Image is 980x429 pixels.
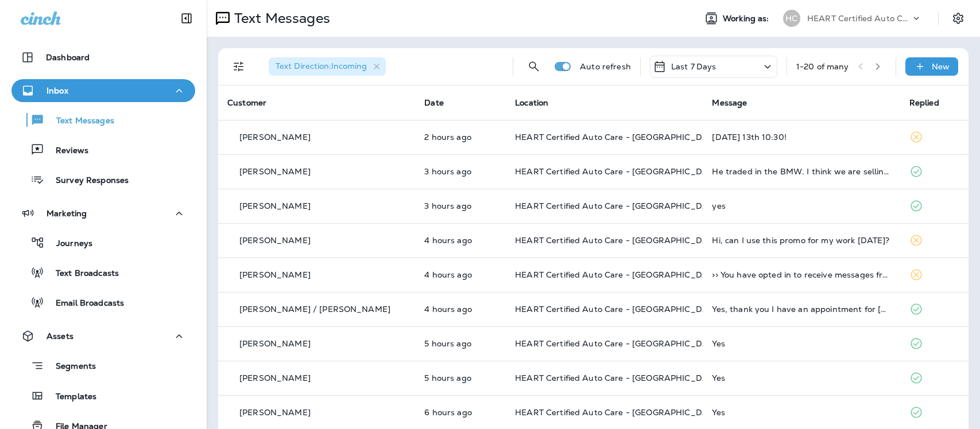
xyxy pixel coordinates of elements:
[948,8,969,29] button: Settings
[712,373,890,383] div: Yes
[712,132,890,142] div: Monday 13th 10:30!
[522,55,545,78] button: Search Messages
[171,7,203,30] button: Collapse Sidebar
[712,97,747,108] span: Message
[11,167,195,192] button: Survey Responses
[515,407,721,418] span: HEART Certified Auto Care - [GEOGRAPHIC_DATA]
[44,298,124,309] p: Email Broadcasts
[227,97,266,108] span: Customer
[44,175,129,186] p: Survey Responses
[424,270,497,279] p: Oct 7, 2025 11:12 AM
[796,62,849,71] div: 1 - 20 of many
[712,201,890,210] div: yes
[424,236,497,245] p: Oct 7, 2025 11:24 AM
[515,338,721,349] span: HEART Certified Auto Care - [GEOGRAPHIC_DATA]
[239,373,311,383] p: [PERSON_NAME]
[723,14,772,24] span: Working as:
[515,304,721,314] span: HEART Certified Auto Care - [GEOGRAPHIC_DATA]
[239,236,311,245] p: [PERSON_NAME]
[227,55,250,78] button: Filters
[932,62,950,71] p: New
[424,305,497,314] p: Oct 7, 2025 10:45 AM
[515,97,548,108] span: Location
[515,270,721,280] span: HEART Certified Auto Care - [GEOGRAPHIC_DATA]
[712,339,890,348] div: Yes
[44,361,96,373] p: Segments
[239,132,311,142] p: [PERSON_NAME]
[239,408,311,417] p: [PERSON_NAME]
[239,201,311,210] p: [PERSON_NAME]
[712,408,890,417] div: Yes
[424,97,444,108] span: Date
[712,305,890,314] div: Yes, thank you I have an appointment for this Monday, Range Rover 10 AM drop off
[424,408,497,417] p: Oct 7, 2025 09:20 AM
[44,392,96,403] p: Templates
[239,339,311,348] p: [PERSON_NAME]
[239,270,311,279] p: [PERSON_NAME]
[424,201,497,210] p: Oct 7, 2025 11:56 AM
[909,97,939,108] span: Replied
[46,53,90,62] p: Dashboard
[230,10,330,27] p: Text Messages
[712,167,890,176] div: He traded in the BMW. I think we are selling the Lexus.
[11,108,195,132] button: Text Messages
[11,231,195,255] button: Journeys
[47,331,73,341] p: Assets
[424,339,497,348] p: Oct 7, 2025 09:42 AM
[11,353,195,378] button: Segments
[712,270,890,279] div: >> You have opted in to receive messages from Oppenheimer & Co. Inc. Msg frequency varies. Msg & ...
[712,236,890,245] div: Hi, can I use this promo for my work today?
[11,79,195,102] button: Inbox
[45,239,92,249] p: Journeys
[11,138,195,162] button: Reviews
[580,62,631,71] p: Auto refresh
[44,268,119,279] p: Text Broadcasts
[783,10,800,27] div: HC
[11,46,195,69] button: Dashboard
[45,116,114,127] p: Text Messages
[515,166,721,177] span: HEART Certified Auto Care - [GEOGRAPHIC_DATA]
[276,61,367,71] span: Text Direction : Incoming
[47,209,87,218] p: Marketing
[424,167,497,176] p: Oct 7, 2025 12:08 PM
[807,14,911,23] p: HEART Certified Auto Care
[515,132,721,142] span: HEART Certified Auto Care - [GEOGRAPHIC_DATA]
[239,167,311,176] p: [PERSON_NAME]
[44,146,88,157] p: Reviews
[11,325,195,348] button: Assets
[239,305,390,314] p: [PERSON_NAME] / [PERSON_NAME]
[11,260,195,284] button: Text Broadcasts
[47,86,68,95] p: Inbox
[515,201,721,211] span: HEART Certified Auto Care - [GEOGRAPHIC_DATA]
[269,57,386,76] div: Text Direction:Incoming
[515,373,721,383] span: HEART Certified Auto Care - [GEOGRAPHIC_DATA]
[424,373,497,383] p: Oct 7, 2025 09:35 AM
[11,202,195,225] button: Marketing
[515,235,721,245] span: HEART Certified Auto Care - [GEOGRAPHIC_DATA]
[11,290,195,314] button: Email Broadcasts
[424,132,497,142] p: Oct 7, 2025 01:07 PM
[671,62,716,71] p: Last 7 Days
[11,384,195,408] button: Templates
